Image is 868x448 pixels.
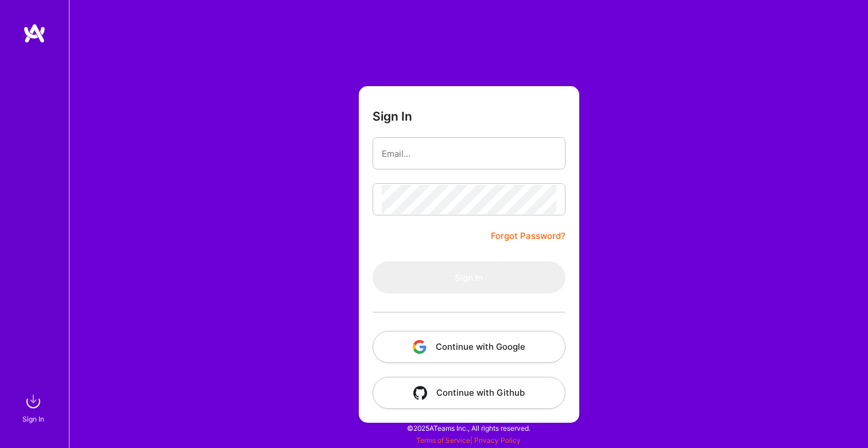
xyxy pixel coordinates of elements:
[22,413,44,425] div: Sign In
[416,436,470,445] a: Terms of Service
[474,436,521,445] a: Privacy Policy
[413,386,427,400] img: icon
[373,377,565,409] button: Continue with Github
[23,23,46,44] img: logo
[24,390,45,425] a: sign inSign In
[69,414,868,442] div: © 2025 ATeams Inc., All rights reserved.
[373,331,565,363] button: Continue with Google
[373,261,565,293] button: Sign In
[416,436,521,445] span: |
[491,229,565,243] a: Forgot Password?
[382,139,556,168] input: Email...
[373,109,412,123] h3: Sign In
[413,340,427,354] img: icon
[22,390,45,413] img: sign in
